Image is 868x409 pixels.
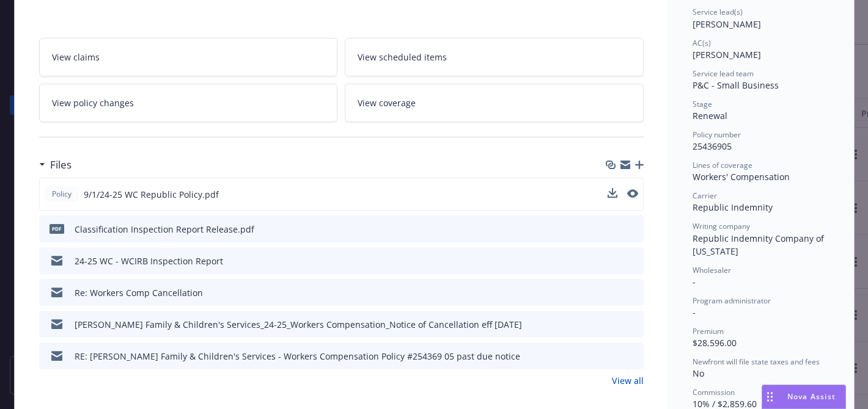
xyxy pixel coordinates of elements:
div: Drag to move [762,385,778,408]
span: View coverage [358,96,416,109]
span: Program administrator [693,295,771,306]
button: preview file [628,286,639,299]
span: Commission [693,387,735,397]
span: pdf [50,224,64,233]
span: View scheduled items [358,51,447,63]
span: Carrier [693,190,717,201]
button: preview file [628,350,639,363]
h3: Files [50,157,72,173]
span: Republic Indemnity [693,201,773,213]
button: download file [608,188,617,201]
span: $28,596.00 [693,337,737,349]
button: preview file [627,189,638,198]
span: Nova Assist [787,391,836,402]
div: 24-25 WC - WCIRB Inspection Report [75,255,223,267]
span: Policy number [693,129,741,140]
a: View policy changes [39,84,338,122]
div: Classification Inspection Report Release.pdf [75,223,254,236]
div: Re: Workers Comp Cancellation [75,286,203,299]
span: [PERSON_NAME] [693,18,761,30]
span: View claims [52,51,100,63]
span: Wholesaler [693,265,731,275]
button: preview file [628,318,639,331]
button: download file [608,286,618,299]
span: Policy [50,189,74,200]
button: download file [608,255,618,267]
a: View scheduled items [345,38,644,76]
button: preview file [628,255,639,267]
span: Lines of coverage [693,160,752,170]
a: View claims [39,38,338,76]
a: View coverage [345,84,644,122]
span: AC(s) [693,38,711,48]
span: Newfront will file state taxes and fees [693,357,820,367]
span: View policy changes [52,96,134,109]
span: Republic Indemnity Company of [US_STATE] [693,233,826,257]
div: RE: [PERSON_NAME] Family & Children's Services - Workers Compensation Policy #254369 05 past due ... [75,350,520,363]
button: download file [608,350,618,363]
span: P&C - Small Business [693,79,779,91]
button: download file [608,188,617,198]
span: 9/1/24-25 WC Republic Policy.pdf [84,188,219,201]
span: Writing company [693,221,750,231]
button: download file [608,223,618,236]
div: Files [39,157,72,173]
button: Nova Assist [762,385,846,409]
a: View all [612,374,644,387]
button: preview file [628,223,639,236]
span: Service lead team [693,68,754,79]
span: Premium [693,326,724,336]
span: [PERSON_NAME] [693,49,761,60]
div: [PERSON_NAME] Family & Children's Services_24-25_Workers Compensation_Notice of Cancellation eff ... [75,318,522,331]
span: No [693,367,704,379]
span: - [693,306,696,318]
button: download file [608,318,618,331]
span: - [693,276,696,288]
span: Renewal [693,110,727,121]
span: Stage [693,99,712,109]
span: Service lead(s) [693,7,743,17]
span: Workers' Compensation [693,171,790,183]
span: 25436905 [693,140,732,152]
button: preview file [627,188,638,201]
